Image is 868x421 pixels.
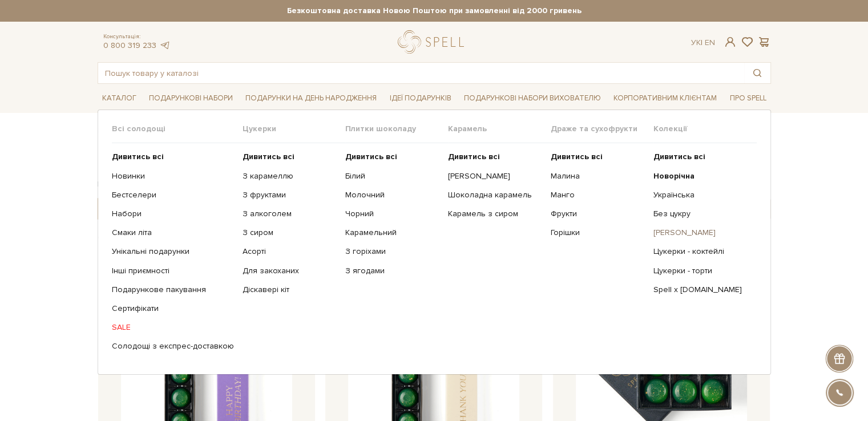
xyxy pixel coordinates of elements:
a: З сиром [243,228,337,238]
a: З горіхами [345,246,439,257]
a: Про Spell [725,90,770,107]
a: Унікальні подарунки [112,246,234,257]
a: Фрукти [551,209,645,219]
a: Дивитись всі [345,152,439,162]
a: З ягодами [345,266,439,276]
a: Молочний [345,190,439,200]
b: Дивитись всі [653,152,705,161]
a: Ідеї подарунків [385,90,455,107]
a: [PERSON_NAME] [448,171,542,181]
a: telegram [159,41,171,50]
a: Чорний [345,209,439,219]
a: Новорічна [653,171,748,181]
span: | [701,38,703,47]
b: Дивитись всі [551,152,603,161]
div: Каталог [98,110,771,374]
b: Дивитись всі [112,152,164,161]
b: Дивитись всі [243,152,294,161]
a: Каталог [98,90,141,107]
button: Пошук товару у каталозі [744,63,770,83]
a: [PERSON_NAME] [653,228,748,238]
a: Малина [551,171,645,181]
a: Діскавері кіт [243,285,337,295]
a: Для закоханих [243,266,337,276]
span: Плитки шоколаду [345,124,448,134]
a: Набори [112,209,234,219]
span: Колекції [653,124,756,134]
input: Пошук товару у каталозі [98,63,744,83]
a: З алкоголем [243,209,337,219]
b: Новорічна [653,171,695,181]
a: Подарункове пакування [112,285,234,295]
a: Без цукру [653,209,748,219]
a: Дивитись всі [653,152,748,162]
b: Дивитись всі [448,152,500,161]
a: З карамеллю [243,171,337,181]
a: Подарунки на День народження [241,90,381,107]
span: Цукерки [243,124,345,134]
a: Дивитись всі [448,152,542,162]
a: Подарункові набори [144,90,237,107]
a: Новинки [112,171,234,181]
a: Асорті [243,246,337,257]
a: 0 800 319 233 [103,41,156,50]
a: logo [398,30,469,54]
a: Українська [653,190,748,200]
span: Драже та сухофрукти [551,124,653,134]
a: Білий [345,171,439,181]
a: Дивитись всі [243,152,337,162]
b: Дивитись всі [345,152,397,161]
a: Карамельний [345,228,439,238]
a: Горішки [551,228,645,238]
div: Ук [691,38,715,48]
a: Подарункові набори вихователю [459,88,605,108]
a: Солодощі з експрес-доставкою [112,341,234,351]
span: Карамель [448,124,551,134]
a: Корпоративним клієнтам [609,88,721,108]
a: З фруктами [243,190,337,200]
strong: Безкоштовна доставка Новою Поштою при замовленні від 2000 гривень [98,6,771,16]
a: Шоколадна карамель [448,190,542,200]
a: Дивитись всі [551,152,645,162]
a: Цукерки - коктейлі [653,246,748,257]
a: En [705,38,715,47]
a: Смаки літа [112,228,234,238]
a: Цукерки - торти [653,266,748,276]
a: Манго [551,190,645,200]
a: Сертифікати [112,303,234,314]
a: Бестселери [112,190,234,200]
a: Spell x [DOMAIN_NAME] [653,285,748,295]
a: Інші приємності [112,266,234,276]
a: SALE [112,322,234,333]
a: Дивитись всі [112,152,234,162]
span: Всі солодощі [112,124,243,134]
a: Карамель з сиром [448,209,542,219]
span: Консультація: [103,33,171,41]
